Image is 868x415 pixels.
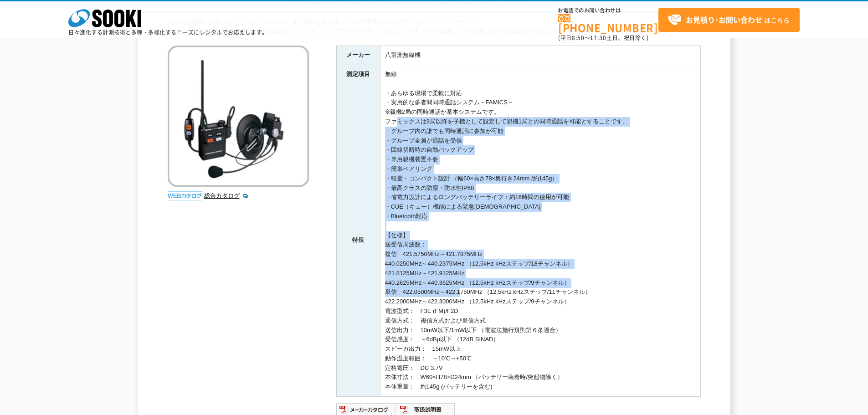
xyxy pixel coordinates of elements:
[658,8,800,32] a: お見積り･お問い合わせはこちら
[336,46,380,65] th: メーカー
[590,34,606,42] span: 17:30
[396,408,456,415] a: 取扱説明書
[336,408,396,415] a: メーカーカタログ
[168,46,309,187] img: 多者間同時通話対応携帯型 特定小電力トランシーバー SRFD1
[668,13,790,27] span: はこちら
[336,84,380,397] th: 特長
[686,14,762,25] strong: お見積り･お問い合わせ
[558,34,648,42] span: (平日 ～ 土日、祝日除く)
[168,191,202,200] img: webカタログ
[380,46,700,65] td: 八重洲無線機
[558,8,658,13] span: お電話でのお問い合わせは
[380,84,700,397] td: ・あらゆる現場で柔軟に対応 ・実用的な多者間同時通話システム－FAMICS－ ※親機2局の同時通話が基本システムです。 ファミックスは3局以降を子機として設定して親機1局との同時通話を可能とする...
[68,30,268,35] p: 日々進化する計測技術と多種・多様化するニーズにレンタルでお応えします。
[558,14,658,33] a: [PHONE_NUMBER]
[572,34,585,42] span: 8:50
[380,65,700,84] td: 無線
[336,65,380,84] th: 測定項目
[204,192,249,199] a: 総合カタログ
